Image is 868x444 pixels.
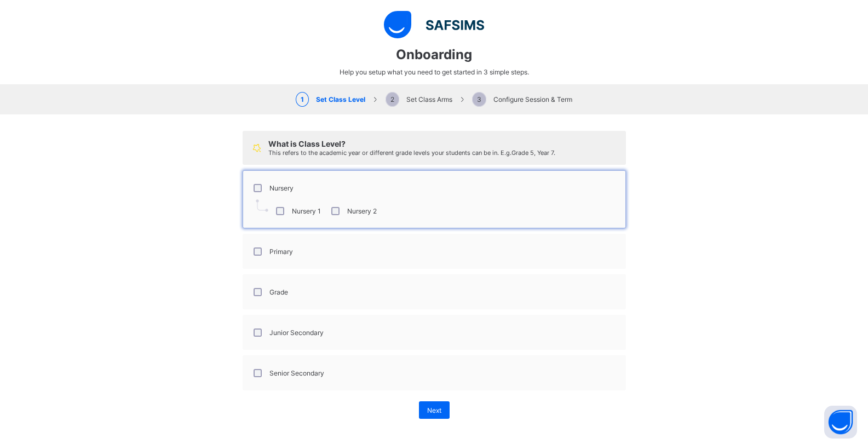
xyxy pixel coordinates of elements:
[268,149,555,157] span: This refers to the academic year or different grade levels your students can be in. E.g. Grade 5,...
[269,288,288,296] label: Grade
[340,68,529,76] span: Help you setup what you need to get started in 3 simple steps.
[256,199,268,212] img: pointer.7d5efa4dba55a2dde3e22c45d215a0de.svg
[296,95,365,103] span: Set Class Level
[269,328,324,337] label: Junior Secondary
[472,92,486,107] span: 3
[472,95,572,103] span: Configure Session & Term
[386,92,399,107] span: 2
[292,207,321,215] label: Nursery 1
[269,184,294,192] label: Nursery
[269,247,293,256] label: Primary
[824,406,857,439] button: Open asap
[347,207,377,215] label: Nursery 2
[269,369,324,377] label: Senior Secondary
[386,95,452,103] span: Set Class Arms
[296,92,309,107] span: 1
[427,406,441,414] span: Next
[268,139,346,148] span: What is Class Level?
[396,47,472,62] span: Onboarding
[384,11,484,38] img: logo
